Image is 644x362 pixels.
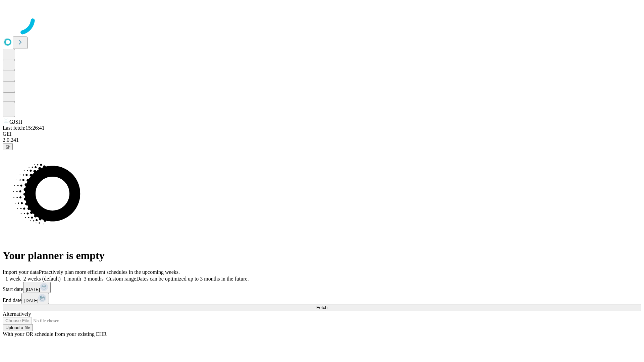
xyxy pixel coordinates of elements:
[3,125,45,131] span: Last fetch: 15:26:41
[39,269,180,275] span: Proactively plan more efficient schedules in the upcoming weeks.
[3,137,641,143] div: 2.0.241
[3,324,33,331] button: Upload a file
[5,276,21,282] span: 1 week
[3,269,39,275] span: Import your data
[5,144,10,149] span: @
[3,304,641,311] button: Fetch
[3,331,107,337] span: With your OR schedule from your existing EHR
[3,311,31,317] span: Alternatively
[24,298,38,303] span: [DATE]
[3,143,13,150] button: @
[63,276,81,282] span: 1 month
[3,293,641,304] div: End date
[21,293,49,304] button: [DATE]
[84,276,104,282] span: 3 months
[3,249,641,262] h1: Your planner is empty
[136,276,249,282] span: Dates can be optimized up to 3 months in the future.
[3,131,641,137] div: GEI
[3,282,641,293] div: Start date
[23,282,51,293] button: [DATE]
[23,276,61,282] span: 2 weeks (default)
[26,287,40,292] span: [DATE]
[106,276,136,282] span: Custom range
[316,305,327,310] span: Fetch
[9,119,22,125] span: GJSH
